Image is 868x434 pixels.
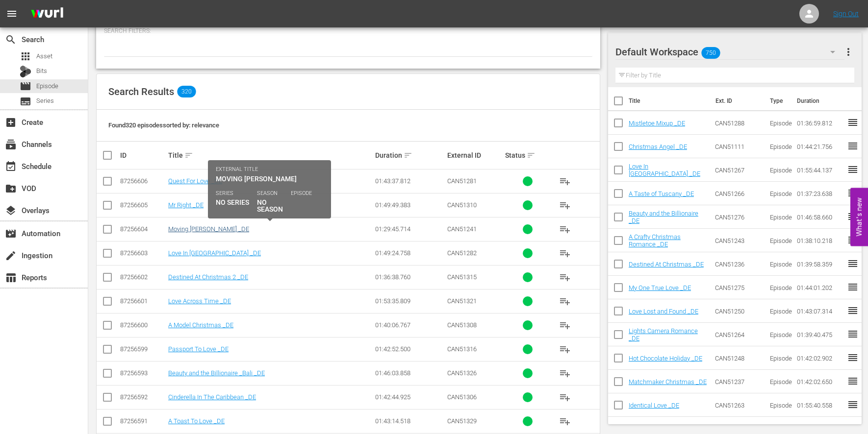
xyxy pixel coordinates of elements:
[375,417,444,425] div: 01:43:14.518
[168,149,372,161] div: Title
[553,169,577,193] button: playlist_add
[5,205,17,217] span: Overlays
[629,163,700,177] a: Love In [GEOGRAPHIC_DATA] _DE
[20,50,31,62] span: Asset
[847,211,859,222] span: reorder
[177,86,196,97] span: 320
[711,205,766,229] td: CAN51276
[766,346,793,370] td: Episode
[766,323,793,346] td: Episode
[850,188,868,246] button: Open Feedback Widget
[711,111,766,135] td: CAN51288
[764,87,791,115] th: Type
[375,273,444,281] div: 01:36:38.760
[527,151,536,160] span: sort
[36,96,54,106] span: Series
[120,273,165,281] div: 87256602
[710,87,764,115] th: Ext. ID
[447,369,477,377] span: CAN51326
[847,258,859,269] span: reorder
[447,249,477,257] span: CAN51282
[120,369,165,377] div: 87256593
[766,182,793,205] td: Episode
[168,273,248,281] a: Destined At Christmas 2 _DE
[375,393,444,401] div: 01:42:44.925
[629,284,691,291] a: My One True Love _DE
[168,249,261,257] a: Love In [GEOGRAPHIC_DATA] _DE
[375,345,444,353] div: 01:42:52.500
[447,151,502,159] div: External ID
[766,393,793,417] td: Episode
[375,321,444,329] div: 01:40:06.767
[629,120,685,127] a: Mistletoe Mixup _DE
[404,151,412,160] span: sort
[108,86,174,97] span: Search Results
[553,338,577,361] button: playlist_add
[629,327,698,342] a: Lights Camera Romance _DE
[559,367,571,379] span: playlist_add
[447,201,477,209] span: CAN51310
[629,378,707,386] a: Matchmaker Christmas _DE
[559,175,571,187] span: playlist_add
[559,391,571,403] span: playlist_add
[847,305,859,316] span: reorder
[447,345,477,353] span: CAN51316
[553,386,577,409] button: playlist_add
[120,177,165,185] div: 87256606
[842,46,854,58] span: more_vert
[447,273,477,281] span: CAN51315
[711,182,766,205] td: CAN51266
[793,299,847,323] td: 01:43:07.314
[168,297,231,305] a: Love Across Time _DE
[793,111,847,135] td: 01:36:59.812
[711,393,766,417] td: CAN51263
[5,250,17,262] span: Ingestion
[711,370,766,393] td: CAN51237
[168,321,233,329] a: A Model Christmas _DE
[847,328,859,340] span: reorder
[847,352,859,363] span: reorder
[711,299,766,323] td: CAN51250
[168,345,229,353] a: Passport To Love _DE
[120,297,165,305] div: 87256601
[793,205,847,229] td: 01:46:58.660
[375,177,444,185] div: 01:43:37.812
[104,27,592,35] p: Search Filters:
[447,417,477,425] span: CAN51329
[375,297,444,305] div: 01:53:35.809
[553,265,577,289] button: playlist_add
[120,151,165,159] div: ID
[559,271,571,283] span: playlist_add
[793,158,847,182] td: 01:55:44.137
[375,149,444,161] div: Duration
[553,313,577,337] button: playlist_add
[6,8,18,20] span: menu
[5,34,17,46] span: Search
[375,225,444,233] div: 01:29:45.714
[120,225,165,233] div: 87256604
[793,370,847,393] td: 01:42:02.650
[5,161,17,172] span: Schedule
[559,415,571,427] span: playlist_add
[168,201,204,209] a: Mr Right _DE
[168,417,225,425] a: A Toast To Love _DE
[629,87,710,115] th: Title
[711,346,766,370] td: CAN51248
[553,289,577,313] button: playlist_add
[766,111,793,135] td: Episode
[793,276,847,299] td: 01:44:01.202
[766,252,793,276] td: Episode
[847,234,859,246] span: reorder
[168,177,222,185] a: Quest For Love _DE
[20,96,31,107] span: Series
[793,252,847,276] td: 01:39:58.359
[447,321,477,329] span: CAN51308
[793,393,847,417] td: 01:55:40.558
[847,281,859,293] span: reorder
[629,308,698,315] a: Love Lost and Found _DE
[766,229,793,252] td: Episode
[766,158,793,182] td: Episode
[168,225,249,233] a: Moving [PERSON_NAME] _DE
[168,393,256,401] a: Cinderella In The Caribbean _DE
[615,38,844,66] div: Default Workspace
